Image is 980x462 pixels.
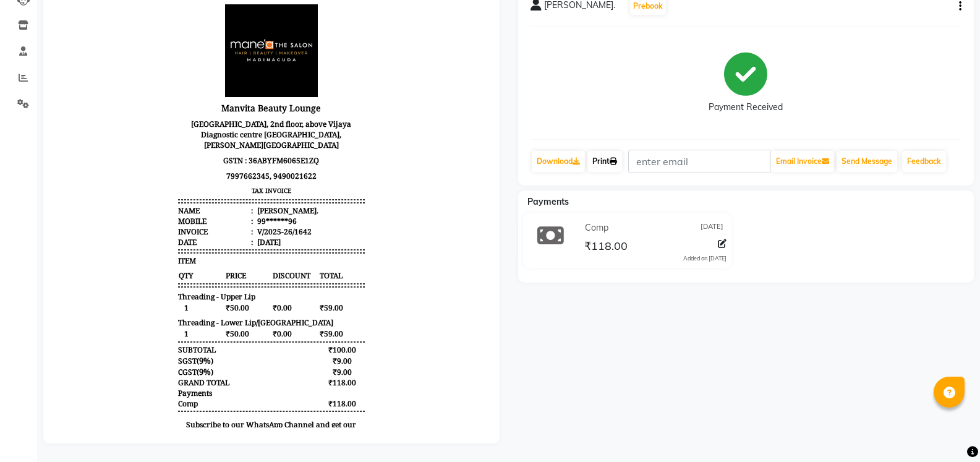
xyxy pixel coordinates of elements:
[122,370,158,381] div: ( )
[837,151,897,172] button: Send Message
[263,381,309,391] div: ₹118.00
[169,273,215,285] span: PRICE
[122,402,142,413] span: Comp
[263,332,309,343] span: ₹59.00
[199,209,263,220] div: [PERSON_NAME].
[263,359,309,370] div: ₹9.00
[122,306,168,317] span: 1
[709,101,783,114] div: Payment Received
[199,241,225,251] div: [DATE]
[628,150,770,173] input: enter email
[263,273,309,285] span: TOTAL
[216,306,262,317] span: ₹0.00
[122,120,309,156] p: [GEOGRAPHIC_DATA], 2nd floor, above Vijaya Diagnostic centre [GEOGRAPHIC_DATA], [PERSON_NAME][GEO...
[584,239,628,256] span: ₹118.00
[263,402,309,413] div: ₹118.00
[122,391,156,402] div: Payments
[195,209,197,220] span: :
[169,332,215,343] span: ₹50.00
[199,230,256,241] div: V/2025-26/1642
[122,241,197,251] div: Date
[122,321,278,332] span: Threading - Lower Lip/[GEOGRAPHIC_DATA]
[527,196,569,207] span: Payments
[122,370,141,381] span: CGST
[122,381,174,391] div: GRAND TOTAL
[122,156,309,172] p: GSTN : 36ABYFM6065E1ZQ
[122,332,168,343] span: 1
[683,254,726,263] div: Added on [DATE]
[143,370,155,381] span: 9%
[122,259,140,270] span: ITEM
[902,151,946,172] a: Feedback
[771,151,834,172] button: Email Invoice
[122,295,200,306] span: Threading - Upper Lip
[216,273,262,285] span: DISCOUNT
[263,348,309,359] div: ₹100.00
[122,273,168,285] span: QTY
[122,103,309,120] h3: Manvita Beauty Lounge
[585,221,608,234] span: Comp
[122,423,309,444] p: Subscribe to our WhatsApp Channel and get our latest offers. [URL][DOMAIN_NAME]
[143,359,155,370] span: 9%
[701,221,723,234] span: [DATE]
[263,370,309,381] div: ₹9.00
[195,241,197,251] span: :
[216,332,262,343] span: ₹0.00
[122,172,309,187] p: 7997662345, 9490021622
[122,348,160,359] div: SUBTOTAL
[122,359,158,370] div: ( )
[532,151,585,172] a: Download
[122,359,141,370] span: SGST
[195,230,197,241] span: :
[122,209,197,220] div: Name
[195,220,197,230] span: :
[122,187,309,201] h3: TAX INVOICE
[122,220,197,230] div: Mobile
[263,306,309,317] span: ₹59.00
[122,230,197,241] div: Invoice
[169,8,262,101] img: file_1704391962586.jpeg
[587,151,622,172] a: Print
[169,306,215,317] span: ₹50.00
